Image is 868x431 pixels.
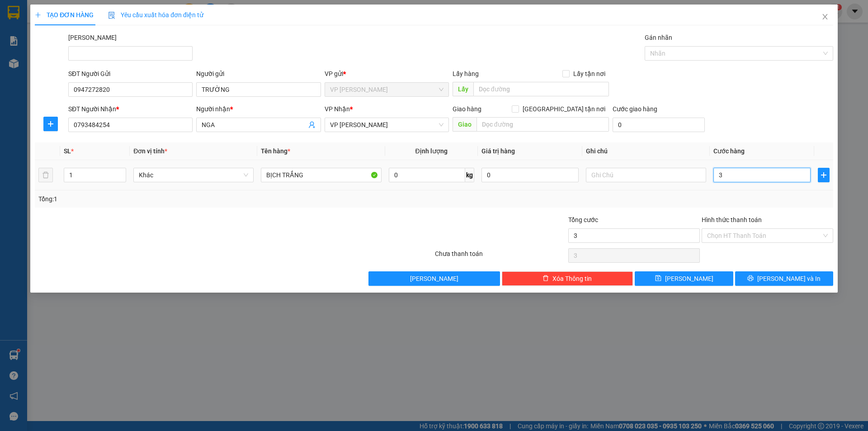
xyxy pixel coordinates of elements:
span: Khác [139,168,248,182]
div: SĐT Người Gửi [68,69,193,79]
span: save [655,275,661,282]
button: plus [43,117,58,131]
span: [PERSON_NAME] [665,274,713,284]
span: plus [44,120,57,128]
button: Close [812,5,838,30]
span: delete [542,275,549,282]
span: TẠO ĐƠN HÀNG [35,11,94,19]
span: plus [818,171,829,179]
span: printer [747,275,754,282]
div: Người gửi [196,69,321,79]
button: printer[PERSON_NAME] và In [735,271,833,286]
div: 0909313281 [86,40,159,53]
span: Đơn vị tính [133,147,167,155]
input: 0 [481,168,579,182]
span: Giao hàng [453,105,481,113]
div: ngọc [86,29,159,40]
button: plus [818,168,830,182]
span: user-add [308,121,316,128]
label: Mã ĐH [68,34,117,41]
button: [PERSON_NAME] [368,271,500,286]
div: 30.000 [85,58,160,71]
span: Giao [453,117,476,132]
div: SĐT Người Nhận [68,104,193,114]
span: Gửi: [8,9,22,18]
input: Mã ĐH [68,46,193,61]
th: Ghi chú [582,142,710,160]
span: kg [465,168,474,182]
span: close [821,13,829,20]
span: SL [64,147,71,155]
div: Chưa thanh toán [434,249,567,265]
div: 0909313281 [8,40,80,53]
label: Cước giao hàng [613,105,657,113]
input: Cước giao hàng [613,118,705,132]
span: Xóa Thông tin [552,274,592,284]
span: VP Nhận [325,105,350,113]
span: Tổng cước [568,216,598,223]
span: Định lượng [415,147,448,155]
div: ngọc [8,29,80,40]
span: VP Phan Thiết [330,83,443,96]
span: plus [35,12,41,18]
div: Tổng: 1 [38,194,335,204]
div: VP [PERSON_NAME] [8,8,80,29]
span: Nhận: [86,9,108,18]
button: deleteXóa Thông tin [502,271,633,286]
span: VP Phạm Ngũ Lão [330,118,443,132]
label: Gán nhãn [645,34,672,41]
input: Dọc đường [473,82,609,96]
div: VP gửi [325,69,449,79]
div: VP [PERSON_NAME] [86,8,159,29]
input: Ghi Chú [586,168,706,182]
span: Tên hàng [261,147,290,155]
button: delete [38,168,53,182]
img: icon [108,12,115,19]
button: save[PERSON_NAME] [635,271,733,286]
span: Lấy tận nơi [570,69,609,79]
label: Hình thức thanh toán [702,216,762,223]
span: Lấy [453,82,473,96]
span: [GEOGRAPHIC_DATA] tận nơi [519,104,609,114]
input: Dọc đường [476,117,609,132]
span: [PERSON_NAME] và In [757,274,821,284]
span: CC : [85,61,98,70]
input: VD: Bàn, Ghế [261,168,381,182]
span: Yêu cầu xuất hóa đơn điện tử [108,11,203,19]
div: Người nhận [196,104,321,114]
span: Lấy hàng [453,70,479,77]
span: Giá trị hàng [481,147,515,155]
span: [PERSON_NAME] [410,274,458,284]
span: Cước hàng [713,147,745,155]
